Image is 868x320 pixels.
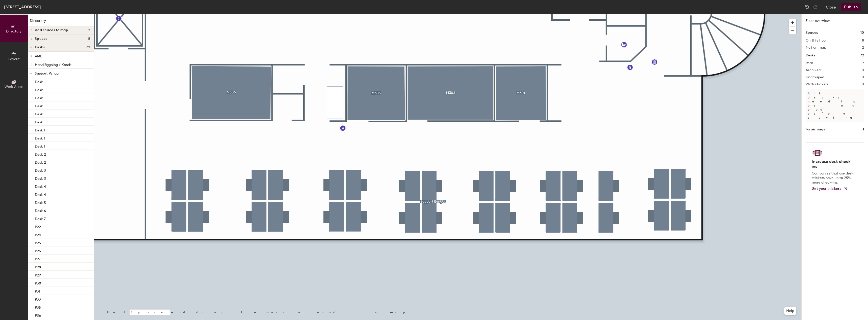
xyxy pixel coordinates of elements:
[812,149,823,157] img: Sticker logo
[35,63,72,67] span: Handläggning / Kredit
[35,256,41,261] p: P27
[806,30,818,35] h1: Spaces
[35,86,43,92] p: Desk
[812,159,855,169] h4: Increase desk check-ins
[35,272,41,277] p: P29
[860,53,864,58] h1: 72
[806,75,824,79] h2: Ungrouped
[4,4,41,10] div: [STREET_ADDRESS]
[35,191,46,197] p: Desk 4
[862,82,864,86] h2: 0
[35,37,47,41] span: Spaces
[860,30,864,35] h1: 10
[805,5,810,10] img: Undo
[35,280,41,286] p: P30
[35,151,46,157] p: Desk 2
[812,187,847,191] a: Get your stickers
[35,135,45,140] p: Desk 1
[8,57,20,61] span: Layout
[806,53,815,58] h1: Desks
[35,45,45,49] span: Desks
[862,61,864,65] h2: 7
[28,18,94,26] h1: Directory
[35,304,41,310] p: P35
[35,54,42,58] span: AML
[35,247,41,253] p: P26
[806,61,813,65] h2: Pods
[35,239,41,245] p: P25
[35,231,41,237] p: P24
[806,68,821,72] h2: Archived
[806,127,825,132] h1: Furnishings
[862,68,864,72] h2: 0
[863,127,864,132] h1: 1
[826,3,836,11] button: Close
[35,127,45,132] p: Desk 1
[6,29,22,33] span: Directory
[812,187,841,191] span: Get your stickers
[862,75,864,79] h2: 0
[35,94,43,100] p: Desk
[35,296,41,302] p: P33
[812,171,855,185] p: Companies that use desk stickers have up to 25% more check-ins.
[35,183,46,189] p: Desk 4
[813,5,818,10] img: Redo
[806,39,827,43] h2: On this floor
[35,71,60,76] span: Support Pengar
[806,82,829,86] h2: With stickers
[862,39,864,43] h2: 8
[35,159,46,165] p: Desk 2
[35,264,41,269] p: P28
[35,223,41,229] p: P22
[35,28,68,32] span: Add spaces to map
[35,102,43,108] p: Desk
[806,46,826,50] h2: Not on map
[88,28,90,32] span: 2
[784,307,796,315] button: Help
[35,119,43,124] p: Desk
[35,288,40,294] p: P31
[35,78,43,84] p: Desk
[802,14,868,26] h1: Floor overview
[35,215,46,221] p: Desk 7
[35,111,43,116] p: Desk
[35,167,46,173] p: Desk 3
[86,45,90,49] span: 72
[35,312,41,318] p: P36
[841,3,861,11] button: Publish
[35,175,46,181] p: Desk 3
[862,46,864,50] h2: 2
[35,143,45,149] p: Desk 1
[806,89,864,122] p: All desks need to be in a pod before saving
[88,37,90,41] span: 8
[5,85,23,89] span: Work Areas
[35,199,46,205] p: Desk 5
[35,207,46,213] p: Desk 6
